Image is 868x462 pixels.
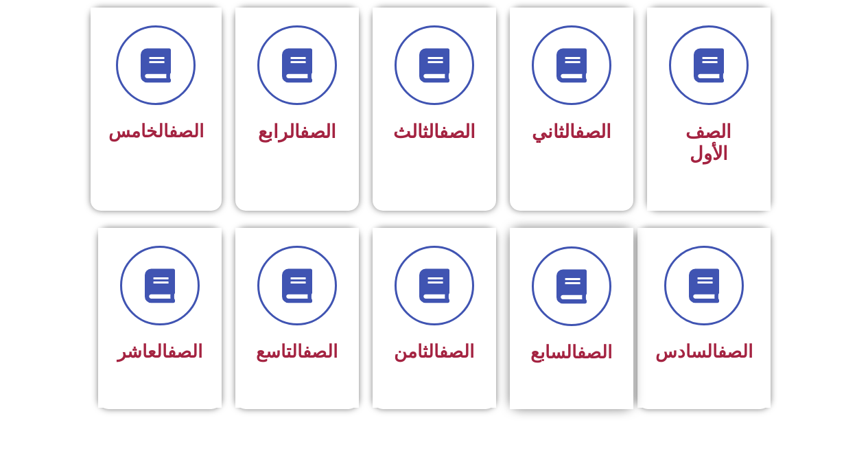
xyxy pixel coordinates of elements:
a: الصف [439,121,476,143]
a: الصف [300,121,336,143]
a: الصف [575,121,611,143]
a: الصف [439,341,474,362]
span: السادس [655,341,753,362]
span: الصف الأول [685,121,731,165]
a: الصف [167,341,202,362]
a: الصف [303,341,338,362]
a: الصف [169,121,204,141]
span: السابع [530,342,612,362]
a: الصف [718,341,753,362]
span: التاسع [256,341,338,362]
span: الثامن [394,341,474,362]
span: الثاني [532,121,611,143]
a: الصف [577,342,612,362]
span: الثالث [393,121,476,143]
span: العاشر [117,341,202,362]
span: الرابع [258,121,336,143]
span: الخامس [108,121,204,141]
